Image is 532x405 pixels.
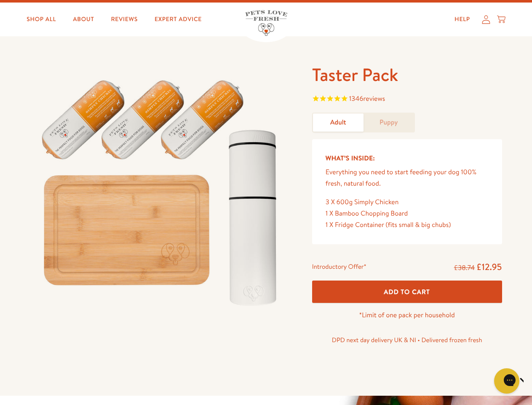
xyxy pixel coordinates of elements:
[148,11,209,28] a: Expert Advice
[326,219,489,231] div: 1 X Fridge Container (fits small & big chubs)
[490,365,524,397] iframe: Gorgias live chat messenger
[326,197,489,208] div: 3 X 600g Simply Chicken
[312,335,502,346] p: DPD next day delivery UK & NI • Delivered frozen fresh
[312,63,502,86] h1: Taster Pack
[312,281,502,303] button: Add To Cart
[326,153,489,164] h5: What’s Inside:
[313,113,364,132] a: Adult
[349,70,524,367] iframe: Gorgias live chat window
[312,261,366,274] div: Introductory Offer*
[20,11,63,28] a: Shop All
[448,11,477,28] a: Help
[326,209,408,218] span: 1 X Bamboo Chopping Board
[326,167,489,189] p: Everything you need to start feeding your dog 100% fresh, natural food.
[30,63,292,315] img: Taster Pack - Adult
[66,11,101,28] a: About
[312,93,502,106] span: Rated 4.8 out of 5 stars 1346 reviews
[312,310,502,321] p: *Limit of one pack per household
[104,11,144,28] a: Reviews
[245,10,287,36] img: Pets Love Fresh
